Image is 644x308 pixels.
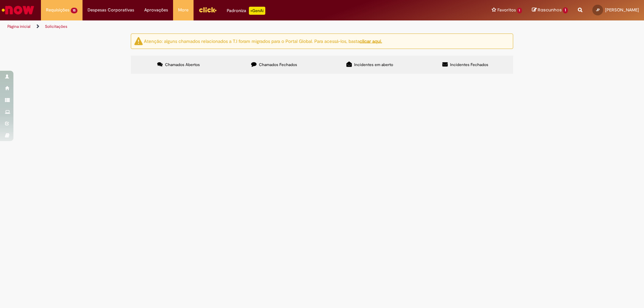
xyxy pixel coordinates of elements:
[497,7,516,13] span: Favoritos
[144,7,168,13] span: Aprovações
[360,38,382,44] a: clicar aqui.
[249,7,265,15] p: +GenAi
[45,24,67,29] a: Solicitações
[46,7,69,13] span: Requisições
[7,24,31,29] a: Página inicial
[71,8,77,13] span: 15
[563,7,568,13] span: 1
[227,7,265,15] div: Padroniza
[178,7,189,13] span: More
[5,20,424,33] ul: Trilhas de página
[144,38,382,44] ng-bind-html: Atenção: alguns chamados relacionados a T.I foram migrados para o Portal Global. Para acessá-los,...
[165,62,200,67] span: Chamados Abertos
[538,7,562,13] span: Rascunhos
[199,5,217,15] img: click_logo_yellow_360x200.png
[596,8,600,12] span: JP
[605,7,639,13] span: [PERSON_NAME]
[259,62,297,67] span: Chamados Fechados
[1,3,35,17] img: ServiceNow
[88,7,134,13] span: Despesas Corporativas
[450,62,488,67] span: Incidentes Fechados
[517,8,522,13] span: 1
[532,7,568,13] a: Rascunhos
[354,62,393,67] span: Incidentes em aberto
